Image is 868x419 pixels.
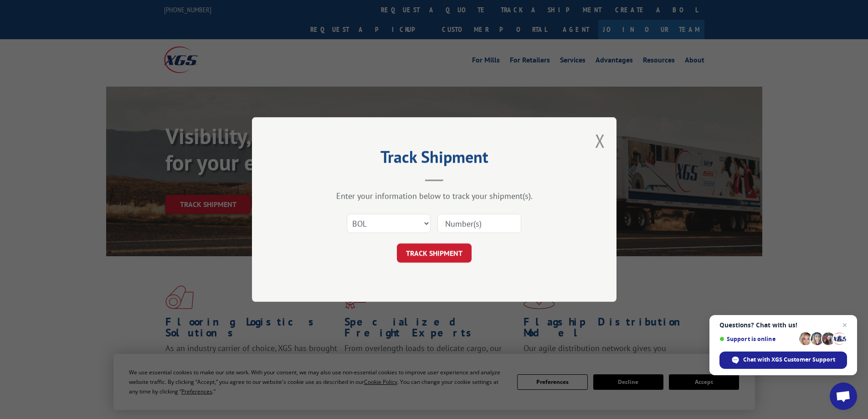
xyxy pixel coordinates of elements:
[830,383,857,410] div: Open chat
[743,356,835,364] span: Chat with XGS Customer Support
[719,321,847,329] span: Questions? Chat with us!
[298,150,571,168] h2: Track Shipment
[397,243,472,263] button: TRACK SHIPMENT
[298,191,571,201] div: Enter your information below to track your shipment(s).
[595,129,605,153] button: Close modal
[437,214,521,233] input: Number(s)
[719,336,796,342] span: Support is online
[719,352,847,369] div: Chat with XGS Customer Support
[839,320,850,331] span: Close chat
